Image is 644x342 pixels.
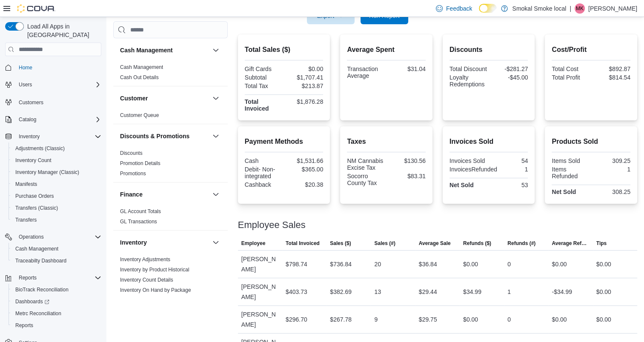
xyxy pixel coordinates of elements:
[388,66,426,72] div: $31.04
[286,259,307,269] div: $798.74
[9,202,105,214] button: Transfers (Classic)
[330,259,352,269] div: $736.84
[12,143,68,154] a: Adjustments (Classic)
[15,232,47,242] button: Operations
[12,203,101,213] span: Transfers (Classic)
[120,266,189,273] span: Inventory by Product Historical
[15,245,58,252] span: Cash Management
[12,215,101,225] span: Transfers
[120,190,209,199] button: Finance
[15,298,49,305] span: Dashboards
[9,190,105,202] button: Purchase Orders
[15,273,101,283] span: Reports
[449,74,487,88] div: Loyalty Redemptions
[245,137,323,147] h2: Payment Methods
[15,273,40,283] button: Reports
[120,238,147,247] h3: Inventory
[120,256,170,263] span: Inventory Adjustments
[12,308,65,319] a: Metrc Reconciliation
[286,181,323,188] div: $20.38
[120,94,209,103] button: Customer
[2,79,105,91] button: Users
[120,74,159,81] span: Cash Out Details
[12,320,37,331] a: Reports
[449,182,474,188] strong: Net Sold
[15,217,37,223] span: Transfers
[552,45,630,55] h2: Cost/Profit
[490,182,528,188] div: 53
[490,66,528,72] div: -$281.27
[120,150,143,156] a: Discounts
[120,170,146,177] span: Promotions
[120,160,160,167] span: Promotion Details
[15,131,43,142] button: Inventory
[512,3,566,14] p: Smokal Smoke local
[286,83,323,89] div: $213.87
[12,244,101,254] span: Cash Management
[552,166,589,180] div: Items Refunded
[9,178,105,190] button: Manifests
[12,179,101,189] span: Manifests
[120,64,163,71] span: Cash Management
[552,240,589,247] span: Average Refund
[507,314,511,325] div: 0
[12,296,53,307] a: Dashboards
[120,219,157,225] a: GL Transactions
[12,191,101,201] span: Purchase Orders
[347,66,384,79] div: Transaction Average
[596,240,607,247] span: Tips
[9,308,105,319] button: Metrc Reconciliation
[113,148,228,182] div: Discounts & Promotions
[449,157,487,164] div: Invoices Sold
[552,157,589,164] div: Items Sold
[245,66,282,72] div: Gift Cards
[241,240,266,247] span: Employee
[120,256,170,262] a: Inventory Adjustments
[120,112,159,119] span: Customer Queue
[120,238,209,247] button: Inventory
[12,244,62,254] a: Cash Management
[286,240,320,247] span: Total Invoiced
[120,267,189,273] a: Inventory by Product Historical
[286,66,323,72] div: $0.00
[15,80,35,90] button: Users
[347,173,384,186] div: Socorro County Tax
[15,97,47,108] a: Customers
[9,166,105,178] button: Inventory Manager (Classic)
[286,98,323,105] div: $1,876.28
[120,218,157,225] span: GL Transactions
[347,45,426,55] h2: Average Spent
[9,142,105,154] button: Adjustments (Classic)
[388,157,426,164] div: $130.56
[24,22,101,39] span: Load All Apps in [GEOGRAPHIC_DATA]
[490,74,528,81] div: -$45.00
[120,64,163,70] a: Cash Management
[593,74,630,81] div: $814.54
[12,155,55,165] a: Inventory Count
[286,157,323,164] div: $1,531.66
[449,45,528,55] h2: Discounts
[374,259,381,269] div: 20
[211,237,221,248] button: Inventory
[12,256,101,266] span: Traceabilty Dashboard
[9,284,105,296] button: BioTrack Reconciliation
[419,259,437,269] div: $36.84
[120,132,209,140] button: Discounts & Promotions
[12,143,101,154] span: Adjustments (Classic)
[2,272,105,284] button: Reports
[211,93,221,103] button: Customer
[419,314,437,325] div: $29.75
[449,166,497,173] div: InvoicesRefunded
[19,99,43,106] span: Customers
[419,287,437,297] div: $29.44
[15,310,61,317] span: Metrc Reconciliation
[12,296,101,307] span: Dashboards
[12,191,57,201] a: Purchase Orders
[588,3,637,14] p: [PERSON_NAME]
[15,114,40,125] button: Catalog
[507,240,535,247] span: Refunds (#)
[120,160,160,166] a: Promotion Details
[15,286,69,293] span: BioTrack Reconciliation
[449,137,528,147] h2: Invoices Sold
